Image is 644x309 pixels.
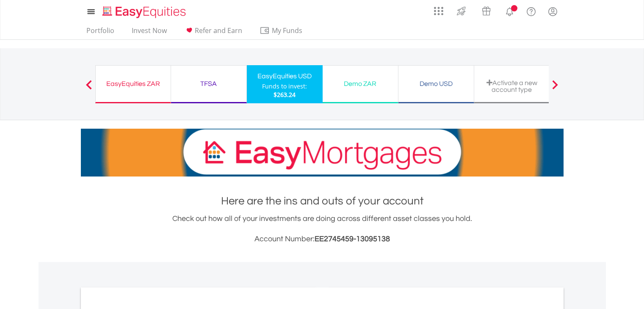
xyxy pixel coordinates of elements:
a: Notifications [499,2,520,19]
span: EE2745459-13095138 [315,235,390,243]
a: FAQ's and Support [520,2,542,19]
div: EasyEquities USD [252,70,318,82]
span: Refer and Earn [195,26,242,35]
div: Activate a new account type [479,79,544,93]
a: Invest Now [128,26,170,39]
a: My Profile [542,2,564,21]
div: Demo USD [404,78,469,90]
div: EasyEquities ZAR [101,78,166,90]
img: grid-menu-icon.svg [434,6,443,16]
span: My Funds [260,25,315,36]
a: AppsGrid [428,2,449,16]
h1: Here are the ins and outs of your account [81,193,564,209]
a: Portfolio [83,26,118,39]
img: vouchers-v2.svg [479,4,493,18]
img: EasyMortage Promotion Banner [81,129,564,177]
img: EasyEquities_Logo.png [101,5,189,19]
a: Vouchers [474,2,499,18]
div: Funds to invest: [262,82,307,91]
div: TFSA [176,78,241,90]
div: Check out how all of your investments are doing across different asset classes you hold. [81,213,564,245]
img: thrive-v2.svg [454,4,468,18]
h3: Account Number: [81,233,564,245]
span: $263.24 [274,91,296,99]
a: Refer and Earn [181,26,246,39]
a: Home page [99,2,189,19]
div: Demo ZAR [328,78,393,90]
